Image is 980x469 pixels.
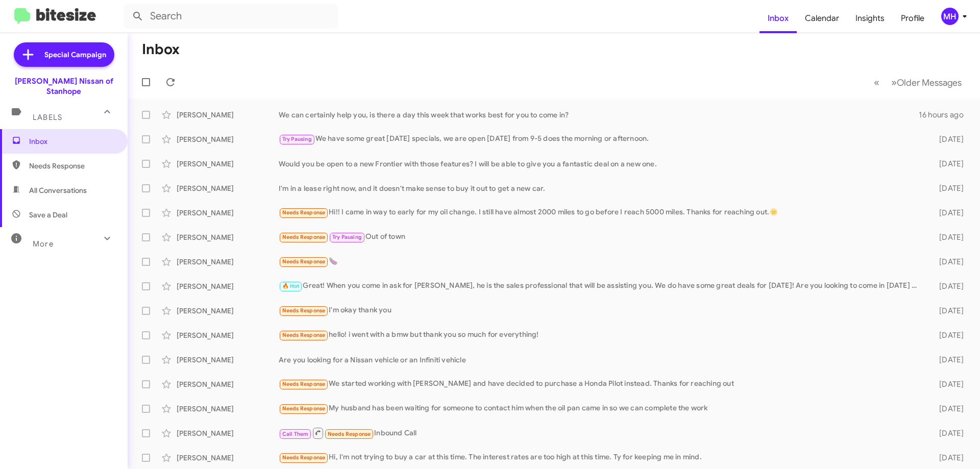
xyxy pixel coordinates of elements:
div: [PERSON_NAME] [177,134,279,144]
div: [PERSON_NAME] [177,306,279,316]
div: [PERSON_NAME] [177,159,279,169]
div: [PERSON_NAME] [177,453,279,463]
span: Needs Response [282,307,326,314]
span: Labels [33,113,62,122]
div: [DATE] [923,355,972,365]
button: Previous [868,72,886,93]
span: More [33,239,54,249]
div: [DATE] [923,281,972,291]
div: Out of town [279,231,923,243]
div: Hi, I'm not trying to buy a car at this time. The interest rates are too high at this time. Ty fo... [279,452,923,463]
div: [DATE] [923,257,972,267]
span: All Conversations [29,185,87,195]
span: Older Messages [897,77,962,88]
div: [PERSON_NAME] [177,379,279,389]
a: Special Campaign [14,42,114,67]
div: [DATE] [923,453,972,463]
div: 16 hours ago [919,110,972,120]
div: [PERSON_NAME] [177,183,279,193]
span: Needs Response [282,258,326,265]
button: Next [885,72,968,93]
h1: Inbox [142,41,180,58]
span: Save a Deal [29,210,67,220]
div: [PERSON_NAME] [177,208,279,218]
div: [PERSON_NAME] [177,232,279,242]
div: I'm in a lease right now, and it doesn't make sense to buy it out to get a new car. [279,183,923,193]
div: Hi!! I came in way to early for my oil change. I still have almost 2000 miles to go before I reac... [279,207,923,218]
div: [PERSON_NAME] [177,281,279,291]
div: [PERSON_NAME] [177,110,279,120]
div: [PERSON_NAME] [177,355,279,365]
span: Needs Response [282,332,326,338]
span: Call Them [282,431,309,437]
a: Insights [847,4,893,33]
div: [DATE] [923,306,972,316]
div: [PERSON_NAME] [177,428,279,438]
div: We started working with [PERSON_NAME] and have decided to purchase a Honda Pilot instead. Thanks ... [279,378,923,390]
div: [DATE] [923,159,972,169]
div: [DATE] [923,183,972,193]
span: Inbox [29,136,116,146]
span: Needs Response [282,454,326,461]
div: Would you be open to a new Frontier with those features? I will be able to give you a fantastic d... [279,159,923,169]
span: Needs Response [282,405,326,412]
div: [PERSON_NAME] [177,257,279,267]
span: Try Pausing [332,234,362,240]
span: Special Campaign [44,50,106,60]
div: We have some great [DATE] specials, we are open [DATE] from 9-5 does the morning or afternoon. [279,133,923,145]
a: Profile [893,4,933,33]
span: Needs Response [328,431,371,437]
div: [DATE] [923,379,972,389]
a: Calendar [797,4,847,33]
div: Inbound Call [279,427,923,439]
div: Are you looking for a Nissan vehicle or an Infiniti vehicle [279,355,923,365]
div: We can certainly help you, is there a day this week that works best for you to come in? [279,110,919,120]
div: [PERSON_NAME] [177,404,279,414]
div: hello! i went with a bmw but thank you so much for everything! [279,329,923,341]
div: I'm okay thank you [279,305,923,316]
div: My husband has been waiting for someone to contact him when the oil pan came in so we can complet... [279,403,923,414]
nav: Page navigation example [868,72,968,93]
div: 🍆 [279,256,923,267]
div: [DATE] [923,208,972,218]
div: [PERSON_NAME] [177,330,279,340]
div: [DATE] [923,134,972,144]
span: Try Pausing [282,136,312,142]
input: Search [124,4,338,29]
a: Inbox [759,4,797,33]
div: [DATE] [923,428,972,438]
span: Needs Response [282,234,326,240]
button: MH [933,8,969,25]
div: [DATE] [923,330,972,340]
div: [DATE] [923,232,972,242]
span: Needs Response [282,209,326,216]
div: Great! When you come in ask for [PERSON_NAME], he is the sales professional that will be assistin... [279,280,923,292]
span: » [891,76,897,89]
span: 🔥 Hot [282,283,300,289]
div: [DATE] [923,404,972,414]
div: MH [941,8,959,25]
span: Needs Response [29,161,116,171]
span: « [874,76,879,89]
span: Needs Response [282,381,326,387]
